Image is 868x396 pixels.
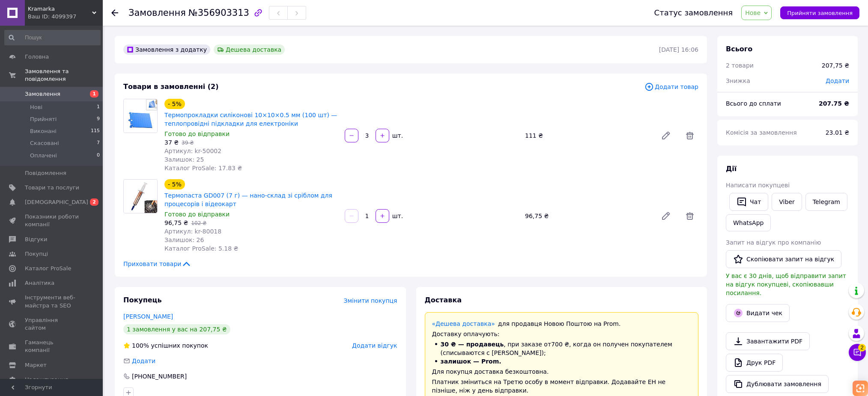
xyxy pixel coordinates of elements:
[726,375,829,393] button: Дублювати замовлення
[164,179,185,189] div: - 5%
[522,210,654,222] div: 96,75 ₴
[123,83,219,91] span: Товари в замовленні (2)
[819,100,849,107] b: 207.75 ₴
[123,324,230,334] div: 1 замовлення у вас на 207,75 ₴
[432,367,692,376] div: Для покупця доставка безкоштовна.
[344,297,397,304] span: Змінити покупця
[28,13,103,21] div: Ваш ID: 4099397
[191,220,206,226] span: 102 ₴
[123,260,191,268] span: Приховати товари
[726,272,846,296] span: У вас є 30 днів, щоб відправити запит на відгук покупцеві, скопіювавши посилання.
[164,245,238,252] span: Каталог ProSale: 5.18 ₴
[124,99,157,133] img: Термопрокладки силіконові 10×10×0.5 мм (100 шт) — теплопровідні підкладки для електроніки
[164,156,204,163] span: Залишок: 25
[787,10,853,16] span: Прийняти замовлення
[128,8,186,18] span: Замовлення
[97,115,100,123] span: 9
[772,193,802,211] a: Viber
[432,330,692,338] div: Доставку оплачують:
[4,30,101,45] input: Пошук
[657,127,674,144] a: Редагувати
[681,127,698,144] span: Видалити
[123,44,210,55] div: Замовлення з додатку
[123,341,208,350] div: успішних покупок
[826,77,849,84] span: Додати
[432,340,692,357] li: , при заказе от 700 ₴ , когда он получен покупателем (списываются с [PERSON_NAME]);
[522,130,654,142] div: 111 ₴
[25,236,47,243] span: Відгуки
[726,304,790,322] button: Видати чек
[432,319,692,328] div: для продавця Новою Поштою на Prom.
[780,6,859,19] button: Прийняти замовлення
[132,358,155,364] span: Додати
[182,140,194,146] span: 39 ₴
[25,339,79,354] span: Гаманець компанії
[164,228,221,235] span: Артикул: kr-80018
[164,130,230,137] span: Готово до відправки
[805,193,847,211] a: Telegram
[30,115,57,123] span: Прийняті
[25,184,79,192] span: Товари та послуги
[25,279,54,287] span: Аналітика
[726,332,810,350] a: Завантажити PDF
[390,212,404,220] div: шт.
[164,99,185,109] div: - 5%
[858,344,866,352] span: 2
[657,207,674,225] a: Редагувати
[30,152,57,160] span: Оплачені
[726,62,754,69] span: 2 товари
[659,46,698,53] time: [DATE] 16:06
[729,193,768,211] button: Чат
[726,100,781,107] span: Всього до сплати
[164,236,204,243] span: Залишок: 26
[25,90,60,98] span: Замовлення
[432,320,495,327] a: «Дешева доставка»
[726,165,737,173] span: Дії
[97,103,100,111] span: 1
[123,313,173,320] a: [PERSON_NAME]
[164,112,337,127] a: Термопрокладки силіконові 10×10×0.5 мм (100 шт) — теплопровідні підкладки для електроніки
[390,131,404,140] div: шт.
[849,344,866,361] button: Чат з покупцем2
[745,9,761,16] span: Нове
[25,198,88,206] span: [DEMOGRAPHIC_DATA]
[97,152,100,160] span: 0
[25,68,103,83] span: Замовлення та повідомлення
[30,139,59,147] span: Скасовані
[164,148,221,154] span: Артикул: kr-50002
[826,129,849,136] span: 23.01 ₴
[30,103,42,111] span: Нові
[124,180,157,213] img: Термопаста GD007 (7 г) — нано-склад зі сріблом для процесорів і відеокарт
[25,376,69,384] span: Налаштування
[91,127,100,135] span: 115
[726,45,752,53] span: Всього
[25,265,71,272] span: Каталог ProSale
[111,9,118,17] div: Повернутися назад
[90,90,98,98] span: 1
[164,219,188,226] span: 96,75 ₴
[164,192,332,207] a: Термопаста GD007 (7 г) — нано-склад зі сріблом для процесорів і відеокарт
[681,207,698,225] span: Видалити
[28,5,92,13] span: Kramarka
[726,250,841,268] button: Скопіювати запит на відгук
[441,341,504,348] span: 30 ₴ — продавець
[123,296,162,304] span: Покупець
[97,139,100,147] span: 7
[726,214,771,231] a: WhatsApp
[25,294,79,309] span: Інструменти веб-майстра та SEO
[90,198,98,206] span: 2
[654,9,733,17] div: Статус замовлення
[726,354,783,372] a: Друк PDF
[132,342,149,349] span: 100%
[726,182,790,189] span: Написати покупцеві
[131,372,188,381] div: [PHONE_NUMBER]
[25,53,49,61] span: Головна
[214,44,285,55] div: Дешева доставка
[25,169,66,177] span: Повідомлення
[425,296,462,304] span: Доставка
[25,316,79,332] span: Управління сайтом
[164,165,242,171] span: Каталог ProSale: 17.83 ₴
[30,127,57,135] span: Виконані
[352,342,397,349] span: Додати відгук
[726,239,821,246] span: Запит на відгук про компанію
